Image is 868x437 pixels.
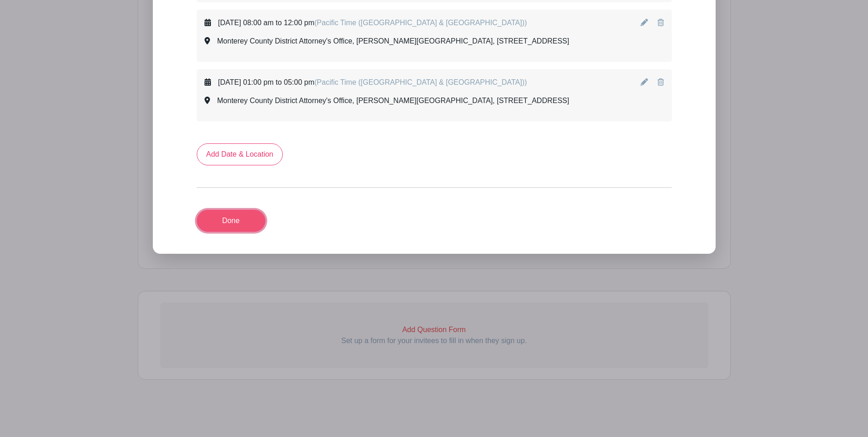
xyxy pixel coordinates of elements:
div: [DATE] 08:00 am to 12:00 pm [218,17,527,28]
a: Done [197,210,265,232]
a: Add Date & Location [197,143,283,165]
div: [DATE] 01:00 pm to 05:00 pm [218,77,527,88]
span: (Pacific Time ([GEOGRAPHIC_DATA] & [GEOGRAPHIC_DATA])) [314,19,527,27]
span: (Pacific Time ([GEOGRAPHIC_DATA] & [GEOGRAPHIC_DATA])) [314,78,527,86]
div: Monterey County District Attorney's Office, [PERSON_NAME][GEOGRAPHIC_DATA], [STREET_ADDRESS] [217,95,569,106]
div: Monterey County District Attorney's Office, [PERSON_NAME][GEOGRAPHIC_DATA], [STREET_ADDRESS] [217,36,569,47]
